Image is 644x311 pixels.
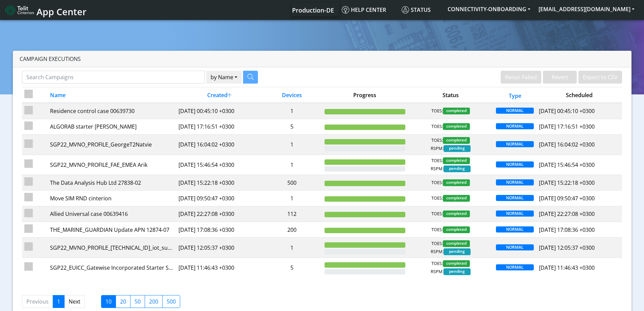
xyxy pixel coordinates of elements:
td: [DATE] 22:27:08 +0300 [176,206,262,222]
button: Rerun Failed [501,71,541,84]
span: [DATE] 00:45:10 +0300 [539,107,595,115]
span: [DATE] 16:04:02 +0300 [539,141,595,148]
span: NORMAL [496,141,534,147]
span: Status [402,6,431,14]
img: status.svg [402,6,409,14]
td: 5 [262,119,322,134]
th: Created [176,87,262,103]
td: 200 [262,222,322,238]
a: App Center [5,3,86,17]
span: completed [443,137,470,144]
div: ALGORAB starter [PERSON_NAME] [50,123,174,131]
a: Help center [339,3,399,17]
td: 500 [262,175,322,190]
div: Campaign Executions [13,51,631,67]
span: TOES: [431,240,443,247]
span: TOES: [431,260,443,267]
td: [DATE] 15:22:18 +0300 [176,175,262,190]
div: SGP22_MVNO_PROFILE_GeorgeT2Natvie [50,140,174,149]
span: pending [444,248,471,255]
div: SGP22_MVNO_PROFILE_[TECHNICAL_ID]_iot_support [50,244,174,252]
span: Production-DE [292,6,334,14]
img: knowledge.svg [342,6,349,14]
td: 1 [262,155,322,175]
label: 10 [101,295,116,308]
span: TOES: [431,179,443,186]
div: THE_MARINE_GUARDIAN Update APN 12874-07 [50,226,174,234]
td: [DATE] 11:46:43 +0300 [176,258,262,277]
div: SGP22_MVNO_PROFILE_FAE_EMEA Arik [50,161,174,169]
span: completed [443,260,470,267]
td: [DATE] 15:46:54 +0300 [176,155,262,175]
img: logo-telit-cinterion-gw-new.png [5,5,34,16]
span: RSPM: [431,268,444,275]
span: pending [444,165,471,172]
span: completed [443,210,470,217]
button: Export to CSV [578,71,622,84]
td: 112 [262,206,322,222]
span: pending [444,145,471,152]
span: RSPM: [431,248,444,255]
div: SGP22_EUICC_Gatewise Incorporated Starter SIM eprofil3 [50,264,174,272]
span: [DATE] 22:27:08 +0300 [539,210,595,218]
td: [DATE] 17:08:36 +0300 [176,222,262,238]
button: Revert [543,71,577,84]
span: NORMAL [496,210,534,217]
span: NORMAL [496,161,534,168]
span: [DATE] 15:46:54 +0300 [539,161,595,169]
th: Progress [322,87,408,103]
a: Your current platform instance [292,3,334,17]
td: [DATE] 17:16:51 +0300 [176,119,262,134]
span: TOES: [431,137,443,144]
td: 1 [262,135,322,155]
span: NORMAL [496,123,534,129]
button: by Name [206,71,242,84]
div: Residence control case 00639730 [50,107,174,115]
span: TOES: [431,123,443,130]
td: 1 [262,103,322,119]
label: 500 [162,295,180,308]
span: NORMAL [496,108,534,114]
span: pending [444,268,471,275]
span: TOES: [431,226,443,233]
div: Move SIM RND cinterion [50,194,174,202]
span: [DATE] 09:50:47 +0300 [539,195,595,202]
span: Help center [342,6,386,14]
span: App Center [37,5,87,18]
a: 1 [53,295,65,308]
span: [DATE] 17:16:51 +0300 [539,123,595,130]
td: [DATE] 00:45:10 +0300 [176,103,262,119]
td: [DATE] 16:04:02 +0300 [176,135,262,155]
td: 5 [262,258,322,277]
span: [DATE] 17:08:36 +0300 [539,226,595,234]
span: [DATE] 15:22:18 +0300 [539,179,595,186]
a: Next [64,295,85,308]
span: RSPM: [431,145,444,152]
span: TOES: [431,157,443,164]
span: completed [443,157,470,164]
span: NORMAL [496,264,534,270]
button: [EMAIL_ADDRESS][DOMAIN_NAME] [534,3,639,15]
div: Allied Universal case 00639416 [50,210,174,218]
label: 200 [145,295,163,308]
td: 1 [262,238,322,258]
span: completed [443,108,470,114]
span: completed [443,240,470,247]
th: Status [408,87,494,103]
span: TOES: [431,195,443,202]
a: Status [399,3,444,17]
input: Search Campaigns [22,71,205,84]
div: The Data Analysis Hub Ltd 27838-02 [50,179,174,187]
label: 20 [116,295,130,308]
span: NORMAL [496,195,534,201]
span: RSPM: [431,165,444,172]
td: 1 [262,191,322,206]
label: 50 [130,295,145,308]
th: Devices [262,87,322,103]
th: Name [48,87,176,103]
th: Scheduled [536,87,622,103]
th: Type [494,87,536,103]
span: NORMAL [496,226,534,232]
span: completed [443,195,470,202]
span: TOES: [431,108,443,114]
